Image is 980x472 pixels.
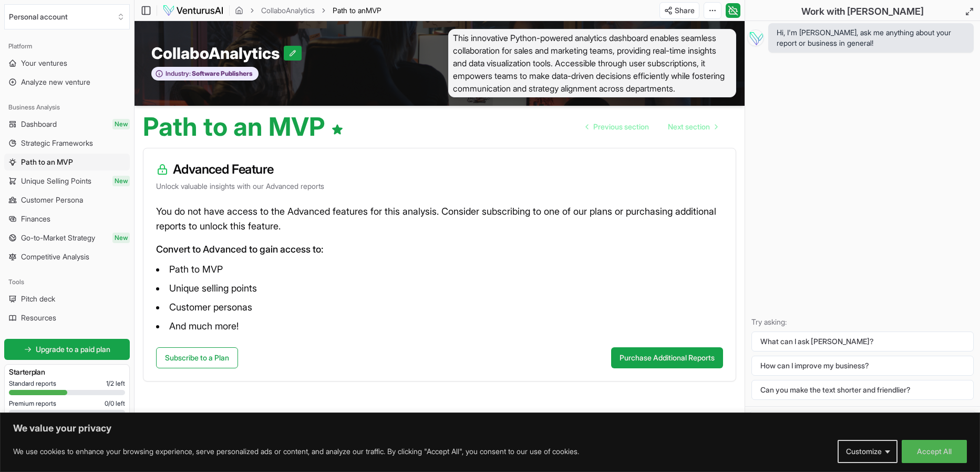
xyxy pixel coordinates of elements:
li: And much more! [156,318,723,335]
span: Industry: [166,69,191,78]
span: Finances [21,214,50,224]
button: What can I ask [PERSON_NAME]? [751,332,974,352]
span: CollaboAnalytics [151,44,284,63]
a: DashboardNew [4,116,130,133]
span: Upgrade to a paid plan [36,344,110,355]
span: Customer Persona [21,195,83,205]
a: Go-to-Market StrategyNew [4,229,130,246]
a: Customer Persona [4,192,130,208]
span: 1 / 2 left [106,379,125,388]
img: Vera [747,29,764,46]
span: New [112,119,130,129]
p: We use cookies to enhance your browsing experience, serve personalized ads or content, and analyz... [13,445,579,458]
span: Path to an [333,6,366,15]
span: Competitive Analysis [21,252,89,262]
span: New [112,233,130,243]
span: 0 / 0 left [105,399,125,408]
a: Upgrade to a paid plan [4,339,130,360]
p: Convert to Advanced to gain access to: [156,242,723,257]
span: Software Publishers [191,69,253,78]
nav: breadcrumb [235,5,381,16]
p: Try asking: [751,317,974,327]
span: Unique Selling Points [21,176,91,186]
span: Standard reports [9,379,56,388]
span: Path to an MVP [21,157,73,167]
div: Platform [4,38,130,55]
span: Previous section [593,122,649,132]
a: Go to next page [659,116,726,137]
button: Can you make the text shorter and friendlier? [751,380,974,400]
span: Pitch deck [21,294,55,304]
button: Select an organization [4,4,130,29]
span: Premium reports [9,399,56,408]
h3: Starter plan [9,367,125,377]
span: Dashboard [21,119,57,129]
a: Subscribe to a Plan [156,347,238,368]
span: Next section [668,122,710,132]
span: Resources [21,313,56,323]
a: Pitch deck [4,290,130,307]
button: Industry:Software Publishers [151,67,259,81]
p: Unlock valuable insights with our Advanced reports [156,181,723,192]
button: Customize [838,440,898,463]
li: Path to MVP [156,261,723,278]
a: Resources [4,309,130,326]
li: Customer personas [156,299,723,316]
span: Analyze new venture [21,77,90,87]
a: Path to an MVP [4,154,130,170]
span: New [112,176,130,186]
span: Hi, I'm [PERSON_NAME], ask me anything about your report or business in general! [777,27,965,48]
button: Purchase Additional Reports [611,347,723,368]
a: Finances [4,210,130,227]
span: This innovative Python-powered analytics dashboard enables seamless collaboration for sales and m... [448,29,737,97]
a: Go to previous page [577,116,657,137]
p: We value your privacy [13,422,967,435]
span: Path to anMVP [333,5,381,16]
div: Business Analysis [4,99,130,116]
button: Share [659,2,699,19]
a: Competitive Analysis [4,248,130,265]
a: Your ventures [4,55,130,72]
h3: Advanced Feature [156,161,723,178]
span: Share [675,5,695,16]
nav: pagination [577,116,726,137]
a: CollaboAnalytics [261,5,315,16]
img: logo [162,4,224,17]
span: Your ventures [21,58,67,68]
h1: Path to an MVP [143,114,344,139]
div: Tools [4,274,130,290]
li: Unique selling points [156,280,723,297]
span: Strategic Frameworks [21,138,93,148]
p: You do not have access to the Advanced features for this analysis. Consider subscribing to one of... [156,204,723,234]
a: Analyze new venture [4,74,130,91]
a: Strategic Frameworks [4,135,130,152]
h2: Work with [PERSON_NAME] [801,4,924,19]
button: How can I improve my business? [751,356,974,376]
span: Go-to-Market Strategy [21,233,95,243]
button: Accept All [902,440,967,463]
a: Unique Selling PointsNew [4,173,130,189]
